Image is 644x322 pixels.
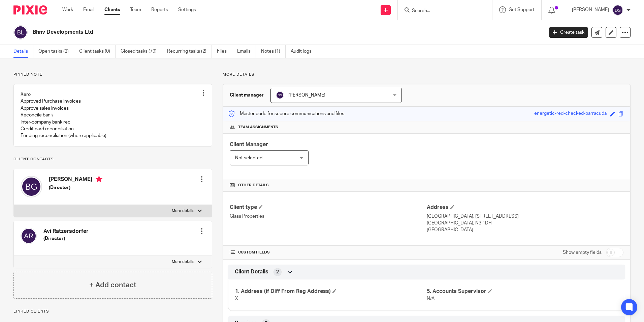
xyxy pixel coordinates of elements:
[13,45,33,58] a: Details
[62,6,73,13] a: Work
[79,45,116,58] a: Client tasks (0)
[130,6,141,13] a: Team
[563,249,602,256] label: Show empty fields
[151,6,168,13] a: Reports
[21,176,42,197] img: svg%3E
[104,6,120,13] a: Clients
[238,183,269,188] span: Other details
[217,45,232,58] a: Files
[43,235,89,242] h5: (Director)
[13,25,28,39] img: svg%3E
[411,8,472,14] input: Search
[235,156,262,160] span: Not selected
[235,296,238,301] span: X
[21,228,37,244] img: svg%3E
[230,92,264,99] h3: Client manager
[427,204,623,211] h4: Address
[509,7,535,12] span: Get Support
[230,204,426,211] h4: Client type
[228,110,344,117] p: Master code for secure communications and files
[261,45,286,58] a: Notes (1)
[121,45,162,58] a: Closed tasks (79)
[237,45,256,58] a: Emails
[427,288,618,295] h4: 5. Accounts Supervisor
[230,250,426,255] h4: CUSTOM FIELDS
[33,29,438,36] h2: Bhnv Developments Ltd
[427,296,434,301] span: N/A
[549,27,588,38] a: Create task
[172,208,194,214] p: More details
[276,91,284,99] img: svg%3E
[427,220,623,226] p: [GEOGRAPHIC_DATA], N3 1DH
[13,309,212,314] p: Linked clients
[83,6,94,13] a: Email
[427,213,623,220] p: [GEOGRAPHIC_DATA], [STREET_ADDRESS]
[427,226,623,233] p: [GEOGRAPHIC_DATA]
[49,184,102,191] h5: (Director)
[167,45,212,58] a: Recurring tasks (2)
[235,288,426,295] h4: 1. Address (if Diff From Reg Address)
[89,280,136,290] h4: + Add contact
[288,93,325,98] span: [PERSON_NAME]
[534,110,607,118] div: energetic-red-checked-barracuda
[238,125,278,130] span: Team assignments
[13,72,212,77] p: Pinned note
[38,45,74,58] a: Open tasks (2)
[291,45,317,58] a: Audit logs
[96,176,102,183] i: Primary
[13,157,212,162] p: Client contacts
[572,6,609,13] p: [PERSON_NAME]
[612,5,623,16] img: svg%3E
[276,269,279,275] span: 2
[178,6,196,13] a: Settings
[235,268,268,275] span: Client Details
[230,142,268,147] span: Client Manager
[43,228,89,235] h4: Avi Ratzersdorfer
[223,72,631,77] p: More details
[49,176,102,184] h4: [PERSON_NAME]
[13,5,47,15] img: Pixie
[172,259,194,265] p: More details
[230,213,426,220] p: Glass Properties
